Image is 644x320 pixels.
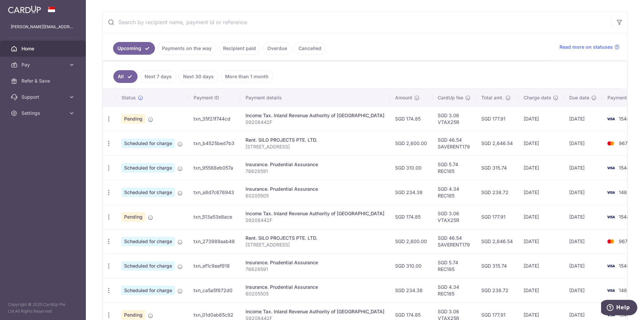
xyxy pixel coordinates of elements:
[246,168,384,175] p: 76628591
[476,204,518,229] td: SGD 177.91
[390,155,432,180] td: SGD 310.00
[395,94,412,101] span: Amount
[113,42,155,55] a: Upcoming
[481,94,503,101] span: Total amt.
[619,238,631,244] span: 9676
[263,42,291,55] a: Overdue
[604,164,618,172] img: Bank Card
[619,263,630,269] span: 1548
[518,180,564,204] td: [DATE]
[619,189,630,195] span: 1480
[518,229,564,254] td: [DATE]
[432,155,476,180] td: SGD 5.74 REC185
[188,89,240,106] th: Payment ID
[619,116,630,122] span: 1548
[564,106,602,131] td: [DATE]
[219,42,260,55] a: Recipient paid
[240,89,390,106] th: Payment details
[188,204,240,229] td: txn_513a53e8ace
[246,290,384,297] p: 60205505
[604,139,618,147] img: Bank Card
[121,261,175,271] span: Scheduled for charge
[564,278,602,303] td: [DATE]
[476,155,518,180] td: SGD 315.74
[476,229,518,254] td: SGD 2,646.54
[432,229,476,254] td: SGD 46.54 SAVERENT179
[21,110,66,117] span: Settings
[246,259,384,266] div: Insurance. Prudential Assurance
[246,192,384,199] p: 60205505
[476,254,518,278] td: SGD 315.74
[246,217,384,224] p: S9208442F
[246,186,384,192] div: Insurance. Prudential Assurance
[564,204,602,229] td: [DATE]
[188,155,240,180] td: txn_95588eb057a
[564,180,602,204] td: [DATE]
[569,94,589,101] span: Due date
[476,180,518,204] td: SGD 238.72
[140,70,176,83] a: Next 7 days
[518,254,564,278] td: [DATE]
[246,308,384,315] div: Income Tax. Inland Revenue Authority of [GEOGRAPHIC_DATA]
[158,42,216,55] a: Payments on the way
[390,278,432,303] td: SGD 234.38
[476,131,518,155] td: SGD 2,646.54
[432,254,476,278] td: SGD 5.74 REC185
[188,131,240,155] td: txn_b4525bed7b3
[21,61,66,68] span: Pay
[121,139,175,148] span: Scheduled for charge
[476,278,518,303] td: SGD 238.72
[246,137,384,143] div: Rent. SILO PROJECTS PTE. LTD.
[432,278,476,303] td: SGD 4.34 REC185
[432,131,476,155] td: SGD 46.54 SAVERENT179
[8,5,41,13] img: CardUp
[564,131,602,155] td: [DATE]
[246,241,384,248] p: [STREET_ADDRESS]
[390,180,432,204] td: SGD 234.38
[188,229,240,254] td: txn_273989aab48
[438,94,463,101] span: CardUp fee
[246,161,384,168] div: Insurance. Prudential Assurance
[246,266,384,273] p: 76628591
[121,114,145,124] span: Pending
[524,94,551,101] span: Charge date
[518,155,564,180] td: [DATE]
[188,278,240,303] td: txn_ca5a5f872d0
[390,229,432,254] td: SGD 2,600.00
[390,106,432,131] td: SGD 174.85
[102,11,611,33] input: Search by recipient name, payment id or reference
[432,204,476,229] td: SGD 3.06 VTAX25R
[113,70,138,83] a: All
[21,94,66,100] span: Support
[604,213,618,221] img: Bank Card
[619,140,631,146] span: 9676
[604,286,618,294] img: Bank Card
[559,44,613,50] span: Read more on statuses
[21,45,66,52] span: Home
[604,188,618,196] img: Bank Card
[246,284,384,290] div: Insurance. Prudential Assurance
[121,163,175,173] span: Scheduled for charge
[294,42,326,55] a: Cancelled
[246,210,384,217] div: Income Tax. Inland Revenue Authority of [GEOGRAPHIC_DATA]
[121,212,145,222] span: Pending
[390,131,432,155] td: SGD 2,600.00
[188,106,240,131] td: txn_35f21f744cd
[518,204,564,229] td: [DATE]
[221,70,273,83] a: More than 1 month
[390,254,432,278] td: SGD 310.00
[564,254,602,278] td: [DATE]
[559,44,620,50] a: Read more on statuses
[518,106,564,131] td: [DATE]
[11,24,75,30] p: [PERSON_NAME][EMAIL_ADDRESS][DOMAIN_NAME]
[604,262,618,270] img: Bank Card
[604,115,618,123] img: Bank Card
[601,300,637,317] iframe: Opens a widget where you can find more information
[121,310,145,320] span: Pending
[518,278,564,303] td: [DATE]
[246,235,384,241] div: Rent. SILO PROJECTS PTE. LTD.
[432,180,476,204] td: SGD 4.34 REC185
[390,204,432,229] td: SGD 174.85
[246,119,384,126] p: S9208442F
